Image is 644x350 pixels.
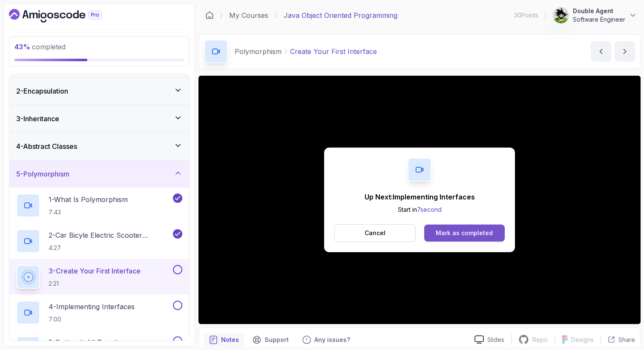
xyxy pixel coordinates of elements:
[49,244,171,252] p: 4:27
[16,141,77,151] h3: 4 - Abstract Classes
[601,336,635,344] button: Share
[365,192,475,202] p: Up Next: Implementing Interfaces
[615,41,635,62] button: next content
[16,193,182,217] button: 1-What Is Polymorphism7:43
[49,266,141,276] p: 3 - Create Your First Interface
[198,76,641,324] iframe: 3 - Create Your First Interface
[49,337,126,347] p: 5 - Putting It All Together
[297,333,355,347] button: Feedback button
[365,229,385,237] p: Cancel
[16,229,182,253] button: 2-Car Bicyle Electric Scooter Example4:27
[49,208,128,216] p: 7:43
[573,15,625,24] p: Software Engineer
[573,7,625,15] p: Double Agent
[514,11,538,20] p: 30 Points
[9,133,189,160] button: 4-Abstract Classes
[314,336,350,344] p: Any issues?
[14,43,30,51] span: 43 %
[49,230,171,240] p: 2 - Car Bicyle Electric Scooter Example
[284,10,397,20] p: Java Object Oriented Programming
[9,105,189,132] button: 3-Inheritance
[16,169,69,179] h3: 5 - Polymorphism
[204,333,244,347] button: notes button
[487,336,504,344] p: Slides
[16,86,68,96] h3: 2 - Encapsulation
[468,335,511,344] a: Slides
[591,41,611,62] button: previous content
[365,205,475,214] p: Start in
[235,46,282,57] p: Polymorphism
[221,336,239,344] p: Notes
[552,7,637,24] button: user profile imageDouble AgentSoftware Engineer
[229,10,268,20] a: My Courses
[532,336,548,344] p: Repo
[424,225,505,242] button: Mark as completed
[9,9,121,23] a: Dashboard
[334,224,416,242] button: Cancel
[436,229,493,237] div: Mark as completed
[9,77,189,105] button: 2-Encapsulation
[247,333,294,347] button: Support button
[14,43,66,51] span: completed
[618,336,635,344] p: Share
[16,114,59,124] h3: 3 - Inheritance
[16,265,182,289] button: 3-Create Your First Interface2:21
[16,301,182,324] button: 4-Implementing Interfaces7:00
[571,336,594,344] p: Designs
[49,279,141,288] p: 2:21
[290,46,377,57] p: Create Your First Interface
[49,194,128,205] p: 1 - What Is Polymorphism
[49,315,135,324] p: 7:00
[553,7,569,23] img: user profile image
[417,206,442,213] span: 7 second
[9,160,189,188] button: 5-Polymorphism
[205,11,214,20] a: Dashboard
[264,336,289,344] p: Support
[49,302,135,312] p: 4 - Implementing Interfaces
